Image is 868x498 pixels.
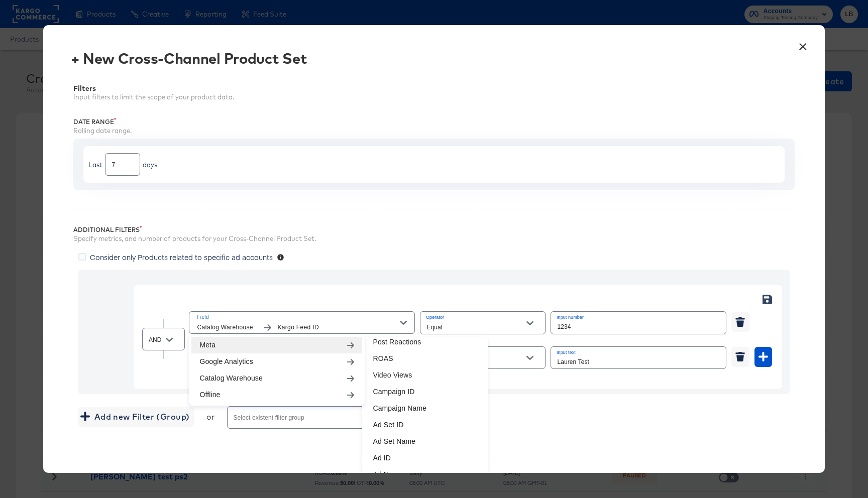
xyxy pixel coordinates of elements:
span: Consider only Products related to specific ad accounts [90,252,273,262]
span: Field [197,313,400,322]
div: + New Cross-Channel Product Set [71,50,307,66]
input: Input search term [551,347,726,368]
div: Rolling date range. [73,126,794,136]
li: Post Reactions [365,334,485,350]
button: Add new Filter (Group) [78,407,193,427]
li: Campaign Name [365,400,485,417]
button: Open [522,316,537,331]
li: Meta [191,337,362,353]
input: Enter a number [551,312,726,333]
button: × [794,35,812,53]
span: Kargo Feed ID [277,322,400,333]
li: Campaign ID [365,384,485,400]
input: Enter a number [105,150,140,171]
button: FieldCatalog WarehouseKargo Feed ID [189,311,415,334]
li: Google Analytics [191,353,362,370]
div: Input filters to limit the scope of your product data. [73,92,794,102]
li: Offline [191,387,362,403]
li: Video Views [365,367,485,384]
span: Add new Filter (Group) [82,410,189,424]
div: days [143,160,157,170]
div: Last [88,160,102,170]
div: Additional Filters [73,226,794,234]
li: Ad Set ID [365,417,485,433]
div: or [206,412,215,422]
li: Catalog Warehouse [191,370,362,387]
button: Open [522,350,537,365]
div: Date Range [73,118,794,126]
button: Open [162,332,177,347]
li: Ad Name [365,466,485,483]
li: ROAS [365,350,485,367]
span: Catalog Warehouse [197,322,257,333]
div: Specify metrics, and number of products for your Cross-Channel Product Set. [73,234,794,243]
li: Ad ID [365,450,485,466]
div: Filters [73,84,794,92]
li: Ad Set Name [365,433,485,450]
